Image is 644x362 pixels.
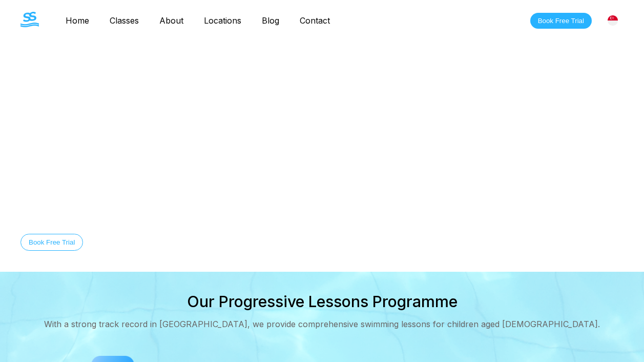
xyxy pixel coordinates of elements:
div: [GEOGRAPHIC_DATA] [602,10,624,31]
div: With a strong track record in [GEOGRAPHIC_DATA], we provide comprehensive swimming lessons for ch... [44,319,600,329]
a: About [149,15,194,26]
a: Blog [252,15,289,26]
h2: Our Progressive Lessons Programme [187,292,458,311]
button: Book Free Trial [530,13,592,29]
img: Singapore [608,15,618,26]
button: Book Free Trial [20,234,83,251]
img: The Swim Starter Logo [20,12,39,27]
a: Contact [289,15,340,26]
a: Home [55,15,99,26]
a: Locations [194,15,252,26]
button: Discover Our Story [93,234,168,251]
div: Equip your child with essential swimming skills for lifelong safety and confidence in water. [20,209,560,217]
h1: Swimming Lessons in [GEOGRAPHIC_DATA] [20,167,560,193]
div: Welcome to The Swim Starter [20,144,560,151]
a: Classes [99,15,149,26]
